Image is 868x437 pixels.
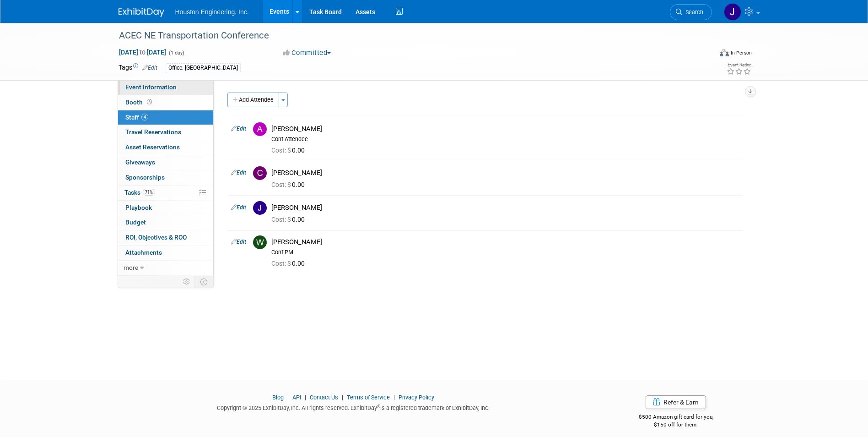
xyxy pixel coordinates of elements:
div: In-Person [730,49,752,56]
td: Personalize Event Tab Strip [179,276,195,288]
a: Edit [142,65,157,71]
a: Event Information [118,80,213,95]
img: Jessica Lambrecht [724,3,741,21]
span: 71% [143,189,155,196]
span: Booth not reserved yet [145,98,154,105]
span: ROI, Objectives & ROO [125,234,187,241]
span: Cost: $ [271,181,292,188]
div: $500 Amazon gift card for you, [602,407,750,428]
div: $150 off for them. [602,421,750,429]
sup: ® [377,404,380,409]
span: 0.00 [271,260,308,267]
span: Giveaways [125,158,155,166]
a: Privacy Policy [399,394,434,401]
span: to [138,49,147,56]
img: W.jpg [253,235,267,249]
a: Sponsorships [118,170,213,185]
span: Cost: $ [271,260,292,267]
a: ROI, Objectives & ROO [118,230,213,245]
span: 0.00 [271,216,308,223]
div: ACEC NE Transportation Conference [116,27,698,44]
a: Attachments [118,246,213,260]
a: Edit [231,169,246,176]
a: Booth [118,95,213,110]
span: Travel Reservations [125,128,181,136]
a: Refer & Earn [646,395,706,409]
span: Staff [125,114,148,121]
span: Sponsorships [125,174,165,181]
div: Office: [GEOGRAPHIC_DATA] [166,63,241,73]
a: more [118,261,213,275]
td: Tags [119,63,157,73]
span: more [124,264,138,271]
a: Contact Us [310,394,338,401]
span: | [391,394,397,401]
a: Playbook [118,201,213,215]
span: Budget [125,218,146,226]
span: | [285,394,291,401]
a: Staff4 [118,110,213,125]
div: Conf Attendee [271,136,739,143]
button: Committed [280,48,334,58]
span: Tasks [124,189,155,196]
span: [DATE] [DATE] [119,48,167,56]
a: Edit [231,239,246,245]
div: [PERSON_NAME] [271,238,739,246]
span: Search [682,9,703,16]
img: C.jpg [253,166,267,180]
div: Event Rating [727,63,751,67]
span: Attachments [125,249,162,256]
span: | [340,394,345,401]
a: Travel Reservations [118,125,213,140]
a: Giveaways [118,155,213,170]
span: | [302,394,308,401]
span: Asset Reservations [125,143,180,151]
div: [PERSON_NAME] [271,125,739,133]
img: Format-Inperson.png [720,49,729,56]
a: Edit [231,126,246,132]
a: Blog [272,394,284,401]
img: ExhibitDay [119,8,164,17]
a: Terms of Service [347,394,390,401]
div: [PERSON_NAME] [271,169,739,177]
a: API [292,394,301,401]
a: Budget [118,215,213,230]
div: Copyright © 2025 ExhibitDay, Inc. All rights reserved. ExhibitDay is a registered trademark of Ex... [119,402,589,412]
img: A.jpg [253,122,267,136]
a: Tasks71% [118,186,213,200]
span: 0.00 [271,147,308,154]
button: Add Attendee [227,93,279,107]
div: Event Format [658,48,752,61]
span: (1 day) [168,50,184,56]
span: Playbook [125,204,152,211]
span: Cost: $ [271,216,292,223]
div: [PERSON_NAME] [271,203,739,212]
span: Booth [125,98,154,106]
span: Cost: $ [271,147,292,154]
img: J.jpg [253,201,267,215]
td: Toggle Event Tabs [194,276,213,288]
span: Houston Engineering, Inc. [175,8,249,16]
div: Conf PM [271,249,739,256]
span: Event Information [125,83,177,91]
a: Edit [231,204,246,211]
span: 4 [141,114,148,120]
a: Search [670,4,712,20]
span: 0.00 [271,181,308,188]
a: Asset Reservations [118,140,213,155]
